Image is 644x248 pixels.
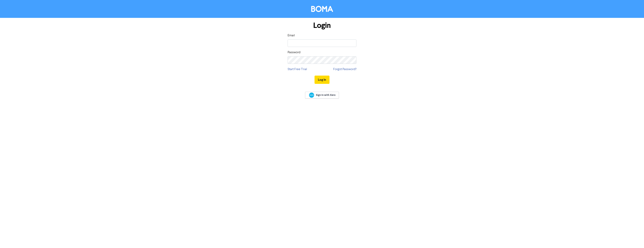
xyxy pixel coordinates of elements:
a: Start Free Trial [288,67,307,72]
img: Xero logo [309,92,314,98]
a: Forgot Password? [333,67,356,72]
a: Sign In with Xero [305,92,339,99]
iframe: Chat Widget [624,229,644,248]
label: Password [288,50,300,55]
img: BOMA Logo [311,6,333,12]
button: Log In [315,76,329,84]
span: Sign In with Xero [316,93,336,97]
h1: Login [288,21,356,30]
label: Email [288,33,295,38]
